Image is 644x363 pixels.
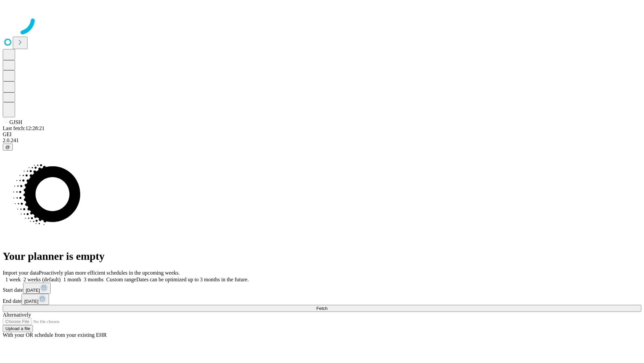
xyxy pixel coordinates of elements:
[3,125,45,131] span: Last fetch: 12:28:21
[5,277,21,282] span: 1 week
[3,131,641,137] div: GEI
[9,119,22,125] span: GJSH
[23,283,51,294] button: [DATE]
[316,306,327,311] span: Fetch
[3,294,641,305] div: End date
[3,325,33,332] button: Upload a file
[3,137,641,144] div: 2.0.241
[3,250,641,263] h1: Your planner is empty
[24,299,38,304] span: [DATE]
[23,277,61,282] span: 2 weeks (default)
[84,277,104,282] span: 3 months
[3,305,641,312] button: Fetch
[21,294,49,305] button: [DATE]
[3,283,641,294] div: Start date
[63,277,81,282] span: 1 month
[3,144,13,151] button: @
[26,288,40,293] span: [DATE]
[106,277,136,282] span: Custom range
[136,277,249,282] span: Dates can be optimized up to 3 months in the future.
[3,270,39,276] span: Import your data
[3,332,107,338] span: With your OR schedule from your existing EHR
[5,145,10,150] span: @
[3,312,31,318] span: Alternatively
[39,270,180,276] span: Proactively plan more efficient schedules in the upcoming weeks.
